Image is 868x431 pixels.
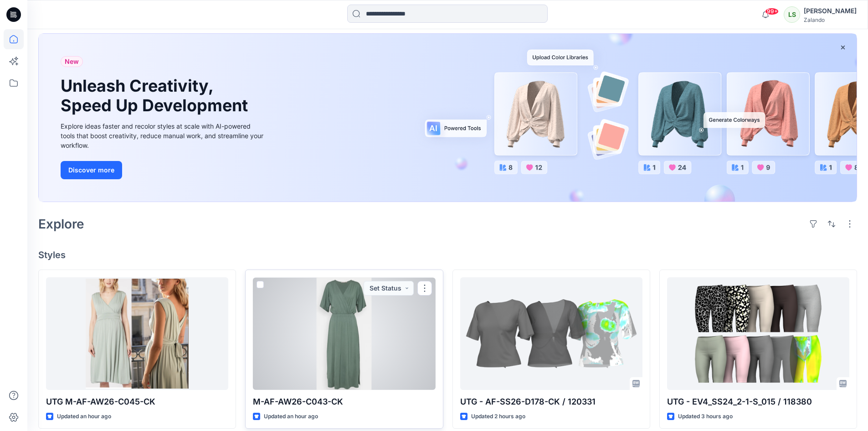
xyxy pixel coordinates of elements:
a: Discover more [61,161,266,179]
p: Updated an hour ago [57,412,111,421]
div: [PERSON_NAME] [804,5,857,16]
p: Updated an hour ago [264,412,318,421]
p: UTG - AF-SS26-D178-CK / 120331 [460,395,642,408]
h2: Explore [38,217,84,231]
h1: Unleash Creativity, Speed Up Development [61,76,252,115]
p: UTG - EV4_SS24_2-1-S_015 / 118380 [667,395,849,408]
h4: Styles [38,249,857,260]
a: UTG - AF-SS26-D178-CK / 120331 [460,277,642,390]
button: Discover more [61,161,122,179]
p: Updated 2 hours ago [471,412,525,421]
div: Zalando [804,16,857,23]
div: Explore ideas faster and recolor styles at scale with AI-powered tools that boost creativity, red... [61,121,266,150]
span: New [65,56,79,67]
a: UTG - EV4_SS24_2-1-S_015 / 118380 [667,277,849,390]
p: Updated 3 hours ago [678,412,733,421]
span: 99+ [765,8,779,15]
p: M-AF-AW26-C043-CK [253,395,435,408]
div: LS [784,6,800,23]
a: M-AF-AW26-C043-CK [253,277,435,390]
p: UTG M-AF-AW26-C045-CK [46,395,228,408]
a: UTG M-AF-AW26-C045-CK [46,277,228,390]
